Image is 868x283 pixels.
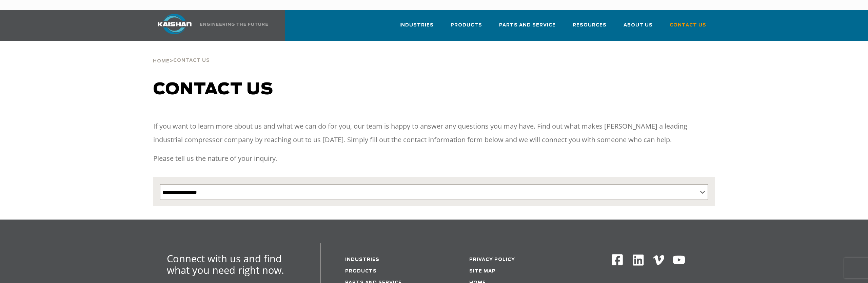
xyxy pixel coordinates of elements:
a: Parts and Service [499,16,556,39]
p: If you want to learn more about us and what we can do for you, our team is happy to answer any qu... [153,119,715,147]
span: Home [153,59,170,63]
img: Vimeo [653,255,665,265]
span: About Us [624,21,653,29]
a: About Us [624,16,653,39]
a: Home [153,58,170,64]
img: kaishan logo [149,14,200,34]
span: Contact Us [173,58,210,63]
div: > [153,41,210,67]
a: Industries [399,16,434,39]
a: Products [451,16,482,39]
a: Privacy Policy [469,258,515,262]
img: Engineering the future [200,23,268,26]
img: Linkedin [632,253,645,267]
a: Resources [573,16,607,39]
a: Products [345,269,377,273]
span: Products [451,21,482,29]
img: Youtube [672,253,686,267]
a: Site Map [469,269,496,273]
span: Industries [399,21,434,29]
a: Kaishan USA [149,10,269,41]
img: Facebook [611,253,624,266]
span: Contact us [153,81,273,98]
p: Please tell us the nature of your inquiry. [153,152,715,165]
span: Connect with us and find what you need right now. [167,252,284,277]
span: Resources [573,21,607,29]
a: Contact Us [670,16,706,39]
span: Contact Us [670,21,706,29]
span: Parts and Service [499,21,556,29]
a: Industries [345,258,379,262]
